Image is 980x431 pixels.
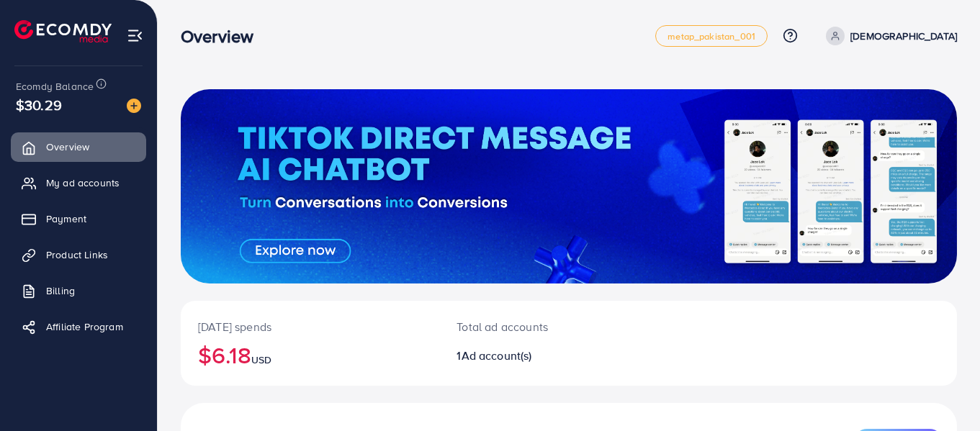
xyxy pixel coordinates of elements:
p: Total ad accounts [457,318,616,335]
p: [DATE] spends [198,318,422,335]
span: My ad accounts [46,176,120,190]
span: Billing [46,283,75,298]
span: Product Links [46,248,108,262]
img: image [127,99,141,113]
img: menu [127,27,143,44]
h2: 1 [457,349,616,363]
span: metap_pakistan_001 [667,32,755,41]
a: Affiliate Program [11,312,146,341]
h3: Overview [181,26,265,47]
a: Payment [11,204,146,233]
a: [DEMOGRAPHIC_DATA] [820,27,957,45]
img: logo [14,20,112,42]
span: $30.29 [16,94,62,115]
a: metap_pakistan_001 [655,25,768,47]
span: Ecomdy Balance [16,79,94,94]
a: Billing [11,276,146,305]
a: Product Links [11,240,146,269]
span: Ad account(s) [462,348,532,363]
span: USD [251,353,271,367]
span: Payment [46,212,86,226]
span: Affiliate Program [46,319,123,334]
h2: $6.18 [198,341,422,368]
p: [DEMOGRAPHIC_DATA] [850,27,957,45]
a: Overview [11,132,146,161]
iframe: Chat [919,366,969,420]
span: Overview [46,140,89,154]
a: My ad accounts [11,168,146,197]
